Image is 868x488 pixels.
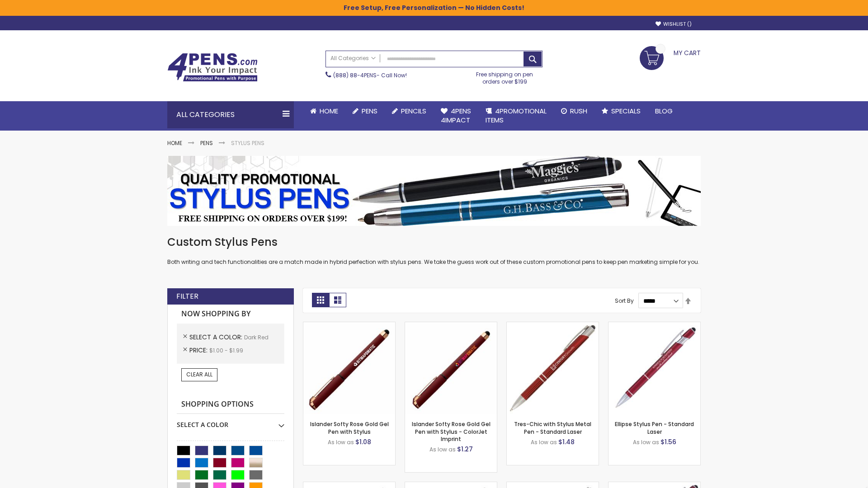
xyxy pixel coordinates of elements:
[660,437,676,446] span: $1.56
[177,395,284,414] strong: Shopping Options
[531,438,557,446] span: As low as
[412,420,491,442] a: Islander Softy Rose Gold Gel Pen with Stylus - ColorJet Imprint
[167,53,258,82] img: 4Pens Custom Pens and Promotional Products
[167,139,182,147] a: Home
[303,322,395,329] a: Islander Softy Rose Gold Gel Pen with Stylus-Dark Red
[405,322,497,414] img: Islander Softy Rose Gold Gel Pen with Stylus - ColorJet Imprint-Dark Red
[326,51,380,66] a: All Categories
[457,445,473,454] span: $1.27
[554,101,594,121] a: Rush
[633,438,659,446] span: As low as
[362,106,377,116] span: Pens
[609,322,700,414] img: Ellipse Stylus Pen - Standard Laser-Dark Red
[655,106,673,116] span: Blog
[303,101,345,121] a: Home
[401,106,426,116] span: Pencils
[656,21,692,28] a: Wishlist
[177,414,284,429] div: Select A Color
[615,297,634,305] label: Sort By
[434,101,478,131] a: 4Pens4impact
[328,438,354,446] span: As low as
[200,139,213,147] a: Pens
[231,139,264,147] strong: Stylus Pens
[570,106,587,116] span: Rush
[355,437,371,446] span: $1.08
[486,106,547,125] span: 4PROMOTIONAL ITEMS
[167,235,701,266] div: Both writing and tech functionalities are a match made in hybrid perfection with stylus pens. We ...
[611,106,641,116] span: Specials
[244,333,269,341] span: Dark Red
[615,420,694,435] a: Ellipse Stylus Pen - Standard Laser
[186,371,212,378] span: Clear All
[514,420,591,435] a: Tres-Chic with Stylus Metal Pen - Standard Laser
[467,67,543,85] div: Free shipping on pen orders over $199
[209,347,243,354] span: $1.00 - $1.99
[310,420,389,435] a: Islander Softy Rose Gold Gel Pen with Stylus
[181,368,217,381] a: Clear All
[167,156,701,226] img: Stylus Pens
[405,322,497,329] a: Islander Softy Rose Gold Gel Pen with Stylus - ColorJet Imprint-Dark Red
[320,106,338,116] span: Home
[609,322,700,329] a: Ellipse Stylus Pen - Standard Laser-Dark Red
[594,101,648,121] a: Specials
[385,101,434,121] a: Pencils
[507,322,599,329] a: Tres-Chic with Stylus Metal Pen - Standard Laser-Dark Red
[558,437,575,446] span: $1.48
[189,333,244,342] span: Select A Color
[507,322,599,414] img: Tres-Chic with Stylus Metal Pen - Standard Laser-Dark Red
[177,305,284,324] strong: Now Shopping by
[303,322,395,414] img: Islander Softy Rose Gold Gel Pen with Stylus-Dark Red
[167,101,294,128] div: All Categories
[167,235,701,249] h1: Custom Stylus Pens
[312,293,329,307] strong: Grid
[330,55,376,62] span: All Categories
[478,101,554,131] a: 4PROMOTIONALITEMS
[333,71,377,79] a: (888) 88-4PENS
[441,106,471,125] span: 4Pens 4impact
[189,346,209,355] span: Price
[345,101,385,121] a: Pens
[176,291,198,301] strong: Filter
[333,71,407,79] span: - Call Now!
[429,446,456,453] span: As low as
[648,101,680,121] a: Blog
